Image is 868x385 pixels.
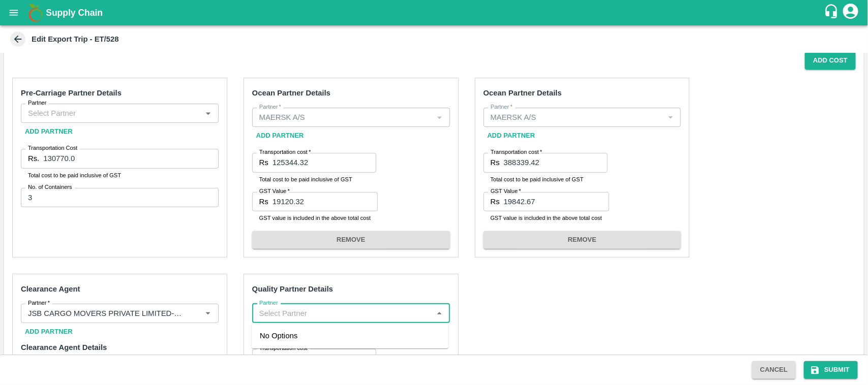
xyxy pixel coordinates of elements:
button: REMOVE [252,231,450,249]
input: Select Partner [487,111,662,124]
strong: Quality Partner Details [252,285,333,293]
input: Select Partner [24,307,186,320]
p: Rs. [28,153,39,164]
strong: Ocean Partner Details [484,89,562,97]
p: Total cost to be paid inclusive of GST [259,175,369,184]
div: account of current user [842,2,860,23]
strong: Ocean Partner Details [252,89,331,97]
p: Total cost to be paid inclusive of GST [28,171,212,180]
input: GST Included in the above cost [504,192,609,211]
b: Edit Export Trip - ET/528 [32,35,119,43]
button: open drawer [2,1,25,24]
p: GST value is included in the above total cost [491,213,602,222]
img: logo [25,3,46,23]
button: Close [433,307,446,320]
button: Add Cost [805,52,856,70]
p: Rs [259,196,268,207]
button: Add Partner [21,323,77,341]
button: Open [201,307,215,320]
button: Cancel [752,361,796,379]
button: Submit [804,361,858,379]
input: Select Partner [24,107,199,120]
p: Total cost to be paid inclusive of GST [491,175,601,184]
label: GST Value [491,187,521,196]
label: No. of Containers [28,183,72,191]
label: Transportation cost [259,148,311,156]
label: Transportation Cost [28,144,77,152]
label: Transportation cost [259,344,308,352]
input: Select Partner [255,111,430,124]
label: Partner [491,103,513,111]
strong: Clearance Agent [21,285,80,293]
input: GST Included in the above cost [273,192,378,211]
div: customer-support [824,4,842,22]
a: Supply Chain [46,6,824,20]
label: Partner [259,103,281,111]
p: GST value is included in the above total cost [259,213,371,222]
label: Partner [259,299,278,307]
span: No Options [260,332,297,340]
p: Rs [259,353,268,364]
button: Open [201,107,215,120]
input: Select Partner [255,307,430,320]
button: Add Partner [252,127,308,145]
label: Partner [28,99,47,107]
label: GST Value [259,187,290,196]
label: Partner [28,299,50,307]
button: Add Partner [21,123,77,141]
p: Rs [491,196,500,207]
p: Rs [259,157,268,168]
label: Transportation cost [491,148,542,156]
p: Rs [491,157,500,168]
strong: Pre-Carriage Partner Details [21,89,122,97]
button: REMOVE [484,231,681,249]
button: Add Partner [484,127,540,145]
strong: Clearance Agent Details [21,343,107,351]
b: Supply Chain [46,8,103,18]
